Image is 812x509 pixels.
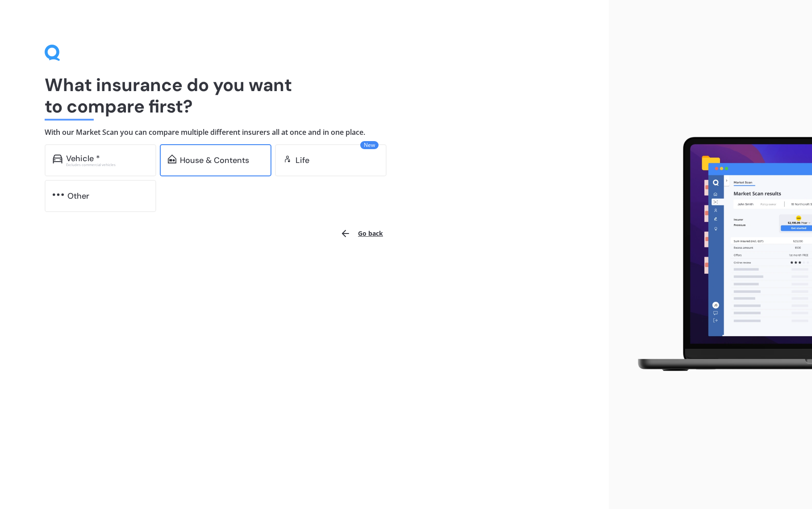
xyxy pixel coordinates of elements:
img: car.f15378c7a67c060ca3f3.svg [53,154,62,163]
button: Go back [335,223,388,244]
img: other.81dba5aafe580aa69f38.svg [53,190,64,199]
h4: With our Market Scan you can compare multiple different insurers all at once and in one place. [45,128,564,137]
div: Life [296,156,309,165]
div: Other [67,192,89,200]
img: life.f720d6a2d7cdcd3ad642.svg [283,154,292,163]
span: New [360,141,379,149]
div: Excludes commercial vehicles [66,163,148,167]
img: laptop.webp [625,132,812,377]
h1: What insurance do you want to compare first? [45,74,564,117]
div: House & Contents [180,156,249,165]
div: Vehicle * [66,154,100,163]
img: home-and-contents.b802091223b8502ef2dd.svg [168,154,176,163]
